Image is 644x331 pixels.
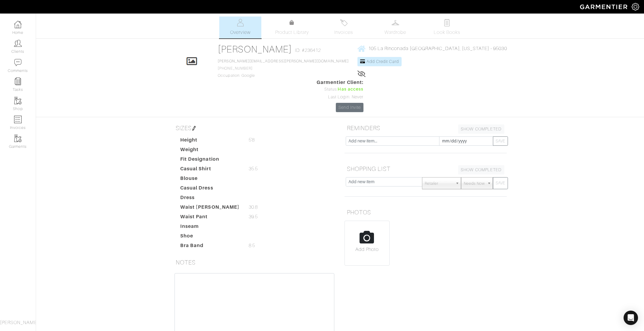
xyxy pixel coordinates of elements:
[384,29,406,36] span: Wardrobe
[346,177,422,186] input: Add new item
[275,29,309,36] span: Product Library
[249,242,255,249] span: 8.5
[249,136,255,144] span: 5'8
[346,136,439,146] input: Add new item...
[334,29,353,36] span: Invoices
[237,19,244,26] img: basicinfo-40fd8af6dae0f16599ec9e87c0ef1c0a1fdea2edbe929e3d69a839185d80c458.svg
[176,136,244,146] dt: Height
[577,1,632,12] img: garmentier-logo-header-white-b43fb05a5012e4ada735d5af1a66efaba907eab6374d6393d1fbf88cb4ef424d.png
[357,57,402,66] a: Add Credit Card
[271,19,313,36] a: Product Library
[218,44,292,55] a: [PERSON_NAME]
[357,45,507,52] a: 105 La Rinconada [GEOGRAPHIC_DATA], [US_STATE] - 95030
[323,16,365,38] a: Invoices
[458,124,504,134] a: SHOW COMPLETED
[338,86,363,93] span: Has access
[176,146,244,156] dt: Weight
[624,311,638,325] div: Open Intercom Messenger
[176,232,244,242] dt: Shoe
[176,242,244,252] dt: Bra Band
[218,59,349,78] span: [PHONE_NUMBER] Occupation: Google
[14,116,22,123] img: orders-icon-0abe47150d42831381b5fb84f609e132dff9fe21cb692f30cb5eec754e2cba89.png
[336,103,363,112] a: Send Invite
[176,213,244,223] dt: Waist Pant
[425,177,453,189] span: Retailer
[345,163,507,175] h5: SHOPPING LIST
[192,126,196,131] img: pen-cf24a1663064a2ec1b9c1bd2387e9de7a2fa800b781884d57f21acf72779bad2.png
[368,46,507,51] span: 105 La Rinconada [GEOGRAPHIC_DATA], [US_STATE] - 95030
[173,122,336,134] h5: SIZES
[14,59,22,66] img: comment-icon-a0a6a9ef722e966f86d9cbdc48e553b5cf19dbc54f86b18d962a5391bc8f6eb6.png
[464,177,485,189] span: Needs Now
[374,16,416,38] a: Wardrobe
[295,47,321,54] span: ID: #236412
[176,165,244,175] dt: Casual Shirt
[458,165,504,174] a: SHOW COMPLETED
[345,122,507,134] h5: REMINDERS
[176,175,244,184] dt: Blouse
[345,206,507,218] h5: PHOTOS
[249,165,258,172] span: 35.5
[14,40,22,47] img: clients-icon-6bae9207a08558b7cb47a8932f037763ab4055f8c8b6bfacd5dc20c3e0201464.png
[14,135,22,142] img: garments-icon-b7da505a4dc4fd61783c78ac3ca0ef83fa9d6f193b1c9dc38574b1d14d53ca28.png
[230,29,250,36] span: Overview
[392,19,399,26] img: wardrobe-487a4870c1b7c33e795ec22d11cfc2ed9d08956e64fb3008fe2437562e282088.svg
[14,78,22,85] img: reminder-icon-8004d30b9f0a5d33ae49ab947aed9ed385cf756f9e5892f1edd6e32f2345188e.png
[317,94,363,100] div: Last Login: Never
[173,256,336,268] h5: NOTES
[218,59,349,63] a: [PERSON_NAME][EMAIL_ADDRESS][PERSON_NAME][DOMAIN_NAME]
[14,21,22,28] img: dashboard-icon-dbcd8f5a0b271acd01030246c82b418ddd0df26cd7fceb0bd07c9910d44c42f6.png
[434,29,460,36] span: Look Books
[176,156,244,165] dt: Fit Designation
[176,184,244,194] dt: Casual Dress
[317,79,363,86] span: Garmentier Client:
[176,223,244,232] dt: Inseam
[493,136,508,146] button: SAVE
[426,16,468,38] a: Look Books
[219,16,261,38] a: Overview
[176,194,244,204] dt: Dress
[366,59,399,64] span: Add Credit Card
[317,86,363,93] div: Status:
[176,204,244,213] dt: Waist [PERSON_NAME]
[493,177,508,189] button: SAVE
[340,19,348,26] img: orders-27d20c2124de7fd6de4e0e44c1d41de31381a507db9b33961299e4e07d508b8c.svg
[14,97,22,104] img: garments-icon-b7da505a4dc4fd61783c78ac3ca0ef83fa9d6f193b1c9dc38574b1d14d53ca28.png
[249,204,258,211] span: 30.8
[443,19,451,26] img: todo-9ac3debb85659649dc8f770b8b6100bb5dab4b48dedcbae339e5042a72dfd3cc.svg
[632,3,639,10] img: gear-icon-white-bd11855cb880d31180b6d7d6211b90ccbf57a29d726f0c71d8c61bd08dd39cc2.png
[249,213,258,220] span: 39.5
